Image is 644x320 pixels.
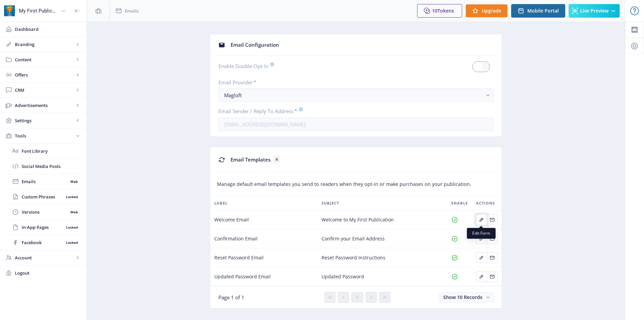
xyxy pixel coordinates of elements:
[214,254,264,262] span: Reset Password Email
[476,273,487,279] a: Edit page
[64,193,80,200] nb-badge: Locked
[417,4,462,18] button: 10Tokens
[352,292,363,302] button: 1
[7,189,80,204] a: Custom PhrasesLocked
[22,209,68,215] span: Versions
[15,132,74,139] span: Tools
[217,181,495,188] div: Manage default email templates you send to readers when they opt-in or make purchases on your pub...
[22,193,64,200] span: Custom Phrases
[15,254,74,261] span: Account
[22,163,80,170] span: Social Media Posts
[569,4,620,18] button: Live Preview
[214,235,258,243] span: Confirmation Email
[321,216,394,224] span: Welcome to My First Publication
[356,295,359,300] span: 1
[476,254,487,260] a: Edit page
[125,7,139,14] span: Emails
[482,8,501,14] span: Upgrade
[451,199,468,207] span: Enable
[15,117,74,124] span: Settings
[214,273,271,281] span: Updated Password Email
[439,292,494,302] button: Show 10 Records
[580,8,609,14] span: Live Preview
[64,224,80,231] nb-badge: Locked
[15,71,74,78] span: Offers
[15,270,81,276] span: Logout
[443,294,482,300] span: Show 10 Records
[15,41,74,48] span: Branding
[231,40,494,50] div: Email Configuration
[321,254,385,262] span: Reset Password Instructions
[476,235,487,241] a: Edit page
[7,159,80,174] a: Social Media Posts
[487,273,498,279] a: Edit page
[210,147,502,308] app-collection-view: Email Templates
[19,3,58,18] div: My First Publication
[218,294,244,301] span: Page 1 of 1
[22,239,64,246] span: Facebook
[15,87,74,93] span: CRM
[437,7,454,14] span: Tokens
[7,144,80,158] a: Font Library
[487,216,498,222] a: Edit page
[7,174,80,189] a: EmailsWeb
[487,254,498,260] a: Edit page
[218,88,494,102] button: Magloft
[22,148,80,154] span: Font Library
[231,156,270,163] span: Email Templates
[7,235,80,250] a: FacebookLocked
[15,26,81,33] span: Dashboard
[321,199,339,207] span: Subject
[7,220,80,235] a: In-App PagesLocked
[22,224,64,231] span: In-App Pages
[218,107,488,115] label: Email Sender / Reply To Address
[472,231,490,236] span: Edit Form
[224,91,482,99] div: Magloft
[218,118,494,131] input: john.smith@myspace.com
[218,79,488,86] label: Email Provider
[273,156,280,163] span: 4
[15,56,74,63] span: Content
[4,5,15,16] img: app-icon.png
[68,209,80,215] nb-badge: Web
[68,178,80,185] nb-badge: Web
[321,273,364,281] span: Updated Password
[487,235,498,241] a: Edit page
[476,199,495,207] span: Actions
[476,216,487,222] a: Edit page
[7,205,80,219] a: VersionsWeb
[64,239,80,246] nb-badge: Locked
[511,4,565,18] button: Mobile Portal
[22,178,68,185] span: Emails
[321,235,385,243] span: Confirm your Email Address
[15,102,74,109] span: Advertisements
[466,4,508,18] button: Upgrade
[527,8,559,14] span: Mobile Portal
[218,61,274,71] label: Enable Double Opt-In
[214,199,228,207] span: Label
[214,216,249,224] span: Welcome Email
